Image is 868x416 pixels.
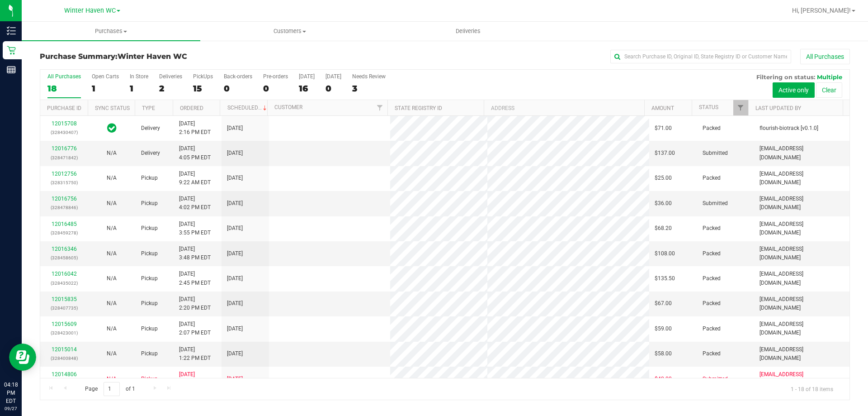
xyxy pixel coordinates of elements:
span: Filtering on status: [756,73,815,81]
span: flourish-biotrack [v0.1.0] [759,124,818,133]
div: 0 [325,83,341,94]
button: N/A [107,299,117,308]
span: [EMAIL_ADDRESS][DOMAIN_NAME] [759,220,844,237]
span: [DATE] 4:05 PM EDT [179,144,211,162]
div: 16 [299,83,315,94]
span: [EMAIL_ADDRESS][DOMAIN_NAME] [759,270,844,287]
span: Not Applicable [107,200,117,206]
input: Search Purchase ID, Original ID, State Registry ID or Customer Name... [610,50,791,63]
inline-svg: Retail [7,46,16,55]
button: N/A [107,349,117,358]
div: Back-orders [224,73,252,80]
span: Customers [201,27,378,35]
span: Not Applicable [107,250,117,257]
p: (328430407) [46,128,82,137]
span: [DATE] 2:45 PM EDT [179,270,211,287]
span: Delivery [141,124,160,133]
button: N/A [107,325,117,333]
span: Not Applicable [107,350,117,357]
span: [DATE] [227,375,243,383]
span: Pickup [141,249,158,258]
a: Deliveries [379,22,557,41]
span: Pickup [141,199,158,208]
iframe: Resource center [9,344,36,371]
span: [EMAIL_ADDRESS][DOMAIN_NAME] [759,245,844,262]
a: Sync Status [95,105,130,111]
span: In Sync [107,122,117,134]
span: $137.00 [655,149,675,158]
span: [DATE] 2:20 PM EDT [179,295,211,312]
span: Pickup [141,349,158,358]
span: [DATE] 2:16 PM EDT [179,120,211,137]
span: [DATE] [227,174,243,182]
span: [EMAIL_ADDRESS][DOMAIN_NAME] [759,370,844,387]
a: Filter [733,100,748,115]
span: $40.00 [655,375,672,383]
a: 12012756 [52,171,77,177]
a: Ordered [180,105,203,111]
span: Not Applicable [107,150,117,156]
span: Packed [703,274,721,283]
p: (328315750) [46,178,82,187]
p: (328458605) [46,253,82,262]
span: [EMAIL_ADDRESS][DOMAIN_NAME] [759,195,844,212]
span: Page of 1 [77,382,142,396]
span: Submitted [703,199,728,208]
span: [EMAIL_ADDRESS][DOMAIN_NAME] [759,295,844,312]
button: Active only [773,82,815,98]
span: Pickup [141,325,158,333]
p: (328423001) [46,329,82,337]
div: In Store [130,73,148,80]
span: Pickup [141,174,158,182]
a: 12015609 [52,321,77,327]
a: Amount [651,105,674,111]
span: $108.00 [655,249,675,258]
div: Pre-orders [263,73,288,80]
span: Not Applicable [107,175,117,181]
span: Not Applicable [107,376,117,382]
span: $36.00 [655,199,672,208]
span: $58.00 [655,349,672,358]
a: 12016756 [52,196,77,202]
p: 09/27 [4,405,18,412]
span: $68.20 [655,224,672,233]
button: All Purchases [800,49,850,64]
a: Filter [373,100,387,115]
a: 12016485 [52,221,77,227]
a: 12015835 [52,296,77,302]
p: (328459278) [46,229,82,237]
span: [EMAIL_ADDRESS][DOMAIN_NAME] [759,345,844,363]
span: [DATE] 2:07 PM EDT [179,320,211,337]
button: N/A [107,149,117,158]
div: 0 [224,83,252,94]
span: Delivery [141,149,160,158]
a: Type [142,105,155,111]
span: [DATE] [227,325,243,333]
span: Pickup [141,375,158,383]
a: 12016776 [52,145,77,152]
div: 1 [130,83,148,94]
span: Submitted [703,375,728,383]
span: [DATE] 1:17 PM EDT [179,370,211,387]
p: (328478846) [46,203,82,212]
div: PickUps [193,73,213,80]
span: Multiple [817,73,842,81]
a: Customer [274,104,302,110]
a: Purchase ID [47,105,81,111]
input: 1 [104,382,120,396]
span: [EMAIL_ADDRESS][DOMAIN_NAME] [759,144,844,162]
th: Address [484,100,644,116]
span: [DATE] 3:55 PM EDT [179,220,211,237]
span: [DATE] [227,299,243,308]
div: Deliveries [159,73,182,80]
div: 18 [47,83,81,94]
a: 12016042 [52,271,77,277]
a: 12014806 [52,371,77,378]
div: 3 [352,83,386,94]
div: Needs Review [352,73,386,80]
span: [DATE] 9:22 AM EDT [179,170,211,187]
a: Last Updated By [755,105,801,111]
p: (328400848) [46,354,82,363]
div: 0 [263,83,288,94]
p: 04:18 PM EDT [4,381,18,405]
